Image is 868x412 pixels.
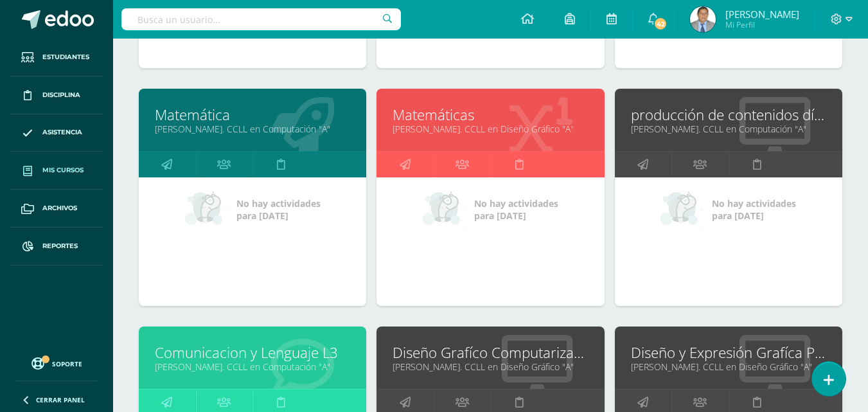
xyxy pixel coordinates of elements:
span: Archivos [42,203,77,213]
img: no_activities_small.png [423,190,465,229]
a: Disciplina [10,76,103,114]
a: producción de contenidos dígitales [631,105,826,125]
a: Reportes [10,228,103,265]
a: Diseño y Expresión Grafíca Práctica Supervisada [631,343,826,363]
img: 219bdcb1a3e4d06700ae7d5ab62fa881.png [690,6,716,32]
a: [PERSON_NAME]. CCLL en Computación "A" [155,361,350,373]
a: [PERSON_NAME]. CCLL en Diseño Gráfico "A" [631,361,826,373]
a: Diseño Grafíco Computarizado II Laboratorio [393,343,588,363]
a: Soporte [15,354,98,372]
a: [PERSON_NAME]. CCLL en Diseño Gráfico "A" [393,361,588,373]
span: Mi Perfil [725,19,799,30]
span: No hay actividades para [DATE] [712,197,796,222]
span: Cerrar panel [36,395,85,404]
span: 42 [653,17,668,31]
input: Busca un usuario... [121,8,401,30]
a: [PERSON_NAME]. CCLL en Diseño Gráfico "A" [393,123,588,135]
span: Mis cursos [42,165,84,175]
a: Matemáticas [393,105,588,125]
img: no_activities_small.png [185,190,227,229]
a: [PERSON_NAME]. CCLL en Computación "A" [155,123,350,135]
a: Asistencia [10,114,103,152]
span: Reportes [42,241,78,251]
a: Estudiantes [10,39,103,76]
a: Archivos [10,190,103,228]
a: [PERSON_NAME]. CCLL en Computación "A" [631,123,826,135]
img: no_activities_small.png [660,190,703,229]
span: Soporte [52,359,82,368]
span: [PERSON_NAME] [725,8,799,21]
span: Disciplina [42,90,80,100]
span: No hay actividades para [DATE] [474,197,558,222]
a: Mis cursos [10,152,103,190]
a: Matemática [155,105,350,125]
span: Estudiantes [42,52,89,62]
span: No hay actividades para [DATE] [236,197,321,222]
span: Asistencia [42,127,82,138]
a: Comunicacion y Lenguaje L3 [155,343,350,363]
